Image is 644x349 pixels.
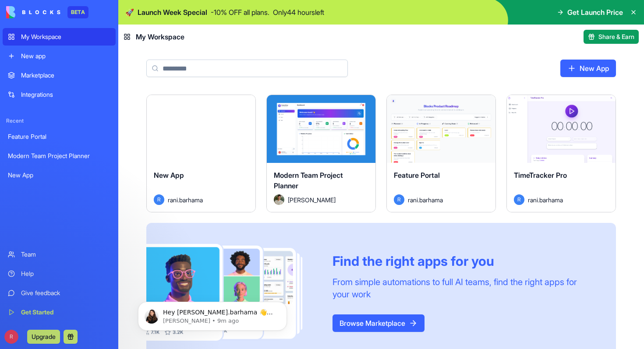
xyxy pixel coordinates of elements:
a: Team [3,246,116,263]
a: New App [3,166,116,184]
button: Upgrade [27,330,60,344]
span: [PERSON_NAME] [288,195,336,204]
a: Browse Marketplace [333,314,425,332]
span: TimeTracker Pro [514,171,567,180]
div: BETA [67,6,88,18]
span: R [154,194,164,205]
div: New app [21,52,110,60]
a: Modern Team Project PlannerAvatar[PERSON_NAME] [266,95,376,212]
div: Integrations [21,90,110,99]
p: Only 44 hours left [273,7,324,18]
div: From simple automations to full AI teams, find the right apps for your work [333,276,595,300]
span: R [394,194,404,205]
a: Marketplace [3,67,116,84]
a: Give feedback [3,284,116,302]
span: Feature Portal [394,171,440,180]
a: New AppRrani.barhama [146,95,256,212]
span: Launch Week Special [138,7,207,18]
span: Get Launch Price [567,7,623,18]
img: Avatar [274,194,284,205]
div: Feature Portal [8,132,110,141]
a: TimeTracker ProRrani.barhama [506,95,616,212]
a: Feature Portal [3,128,116,145]
a: Integrations [3,86,116,103]
span: My Workspace [136,32,184,42]
img: logo [6,6,60,18]
a: New app [3,47,116,65]
a: Modern Team Project Planner [3,147,116,165]
div: Team [21,250,110,259]
div: Help [21,269,110,278]
span: Modern Team Project Planner [274,171,343,190]
span: rani.barhama [528,195,563,204]
div: Give feedback [21,289,110,297]
span: rani.barhama [408,195,443,204]
span: Recent [3,117,116,124]
span: rani.barhama [168,195,203,204]
a: Upgrade [27,332,60,341]
div: My Workspace [21,32,110,41]
a: Help [3,265,116,282]
a: Feature PortalRrani.barhama [386,95,496,212]
span: 🚀 [125,7,134,18]
div: Marketplace [21,71,110,80]
span: R [4,330,18,344]
span: New App [154,171,184,180]
span: Share & Earn [598,32,634,41]
div: Find the right apps for you [333,253,595,269]
button: Share & Earn [584,30,639,44]
iframe: Intercom notifications message [125,283,300,345]
a: BETA [6,6,88,18]
div: New App [8,171,110,180]
div: Modern Team Project Planner [8,152,110,160]
img: Frame_181_egmpey.png [146,244,318,341]
p: - 10 % OFF all plans. [211,7,269,18]
span: R [514,194,524,205]
div: Get Started [21,308,110,317]
a: New App [560,60,616,77]
a: My Workspace [3,28,116,46]
a: Get Started [3,303,116,321]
